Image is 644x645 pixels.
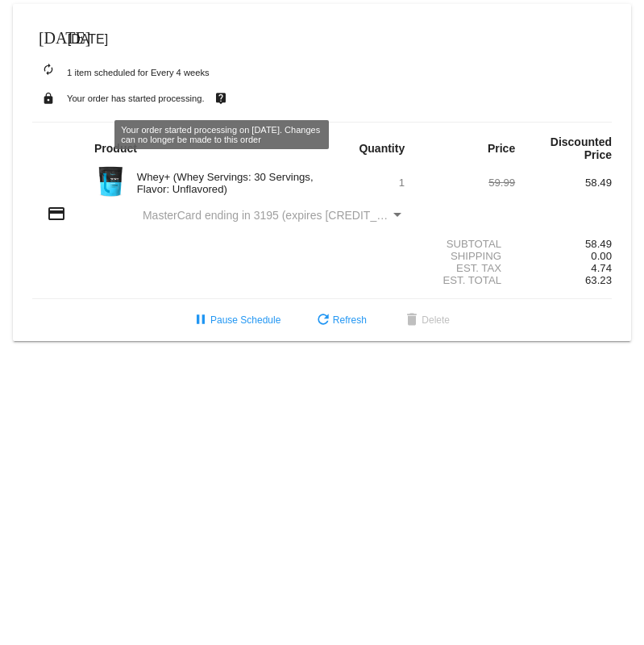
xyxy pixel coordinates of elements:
[191,314,280,326] span: Pause Schedule
[389,306,463,335] button: Delete
[39,88,58,109] mat-icon: lock
[47,204,66,223] mat-icon: credit_card
[591,262,612,274] span: 4.74
[585,274,612,286] span: 63.23
[515,238,612,250] div: 58.49
[551,135,612,161] strong: Discounted Price
[94,142,137,155] strong: Product
[178,306,293,335] button: Pause Schedule
[39,27,58,46] mat-icon: [DATE]
[143,209,451,222] span: MasterCard ending in 3195 (expires [CREDIT_CARD_DATA])
[359,142,405,155] strong: Quantity
[314,311,333,331] mat-icon: refresh
[211,88,231,109] mat-icon: live_help
[399,177,405,189] span: 1
[39,60,58,80] mat-icon: autorenew
[418,274,515,286] div: Est. Total
[143,209,405,222] mat-select: Payment Method
[402,314,450,326] span: Delete
[301,306,380,335] button: Refresh
[418,177,515,189] div: 59.99
[129,171,322,195] div: Whey+ (Whey Servings: 30 Servings, Flavor: Unflavored)
[418,238,515,250] div: Subtotal
[32,68,210,77] small: 1 item scheduled for Every 4 weeks
[418,262,515,274] div: Est. Tax
[515,177,612,189] div: 58.49
[314,314,367,326] span: Refresh
[67,94,205,103] small: Your order has started processing.
[591,250,612,262] span: 0.00
[488,142,515,155] strong: Price
[94,165,127,198] img: Image-1-Carousel-Whey-2lb-Unflavored-no-badge-Transp.png
[418,250,515,262] div: Shipping
[402,311,422,331] mat-icon: delete
[191,311,210,331] mat-icon: pause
